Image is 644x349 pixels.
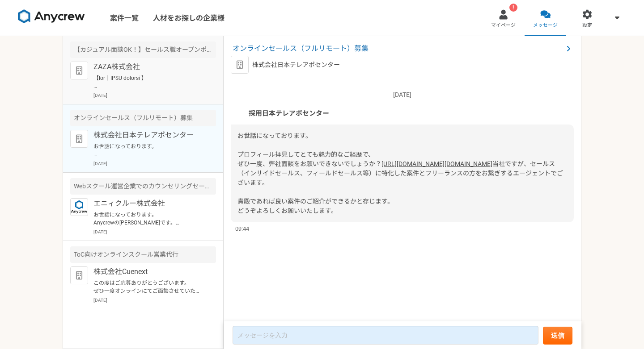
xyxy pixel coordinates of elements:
p: 株式会社日本テレアポセンター [252,60,340,70]
p: エニィクルー株式会社 [93,198,204,209]
img: logo_text_blue_01.png [70,198,88,216]
img: default_org_logo-42cde973f59100197ec2c8e796e4974ac8490bb5b08a0eb061ff975e4574aa76.png [70,62,88,79]
div: Webスクール運営企業でのカウンセリングセールス（受講希望者対応） [70,178,216,195]
span: 09:44 [235,224,249,233]
img: 8DqYSo04kwAAAAASUVORK5CYII= [18,9,85,24]
p: [DATE] [93,92,216,99]
span: 採用日本テレアポセンター [249,108,329,118]
p: [DATE] [93,229,216,235]
p: 株式会社Cuenext [93,266,204,277]
p: [DATE] [93,160,216,167]
span: 当社ですが、セールス（インサイドセールス、フィールドセールス等）に特化した案件とフリーランスの方をお繋ぎするエージェントでございます。 貴殿であれば良い案件のご紹介ができるかと存じます。 どうぞ... [237,160,563,214]
span: オンラインセールス（フルリモート）募集 [233,43,563,54]
p: [DATE] [93,297,216,303]
p: この度はご応募ありがとうございます。 ぜひ一度オンラインにてご面談させていただけますと幸いです。 お手数おかけしますが、下記URLからご調整いただけませんでしょうか？ [URL][DOMAIN_... [93,279,204,295]
div: オンラインセールス（フルリモート）募集 [70,110,216,126]
img: default_org_logo-42cde973f59100197ec2c8e796e4974ac8490bb5b08a0eb061ff975e4574aa76.png [70,266,88,284]
img: default_org_logo-42cde973f59100197ec2c8e796e4974ac8490bb5b08a0eb061ff975e4574aa76.png [231,56,249,74]
button: 送信 [543,327,572,345]
p: お世話になっております。 Anycrewの[PERSON_NAME]です。 ご経歴を拝見させていただき、お声がけさせていただきました。 こちらの案件の応募はいかがでしょうか？ 必須スキル面をご確... [93,211,204,227]
p: 株式会社日本テレアポセンター [93,130,204,141]
p: 【lor｜IPSU dolorsi 】 ametconsect。 ADIPiscingelits。 doeiusmodtemporincididunt、utlaboreetdoloremagna... [93,74,204,90]
span: お世話になっております。 プロフィール拝見してとても魅力的なご経歴で、 ぜひ一度、弊社面談をお願いできないでしょうか？ [237,132,381,167]
p: ZAZA株式会社 [93,62,204,72]
a: [URL][DOMAIN_NAME][DOMAIN_NAME] [381,160,492,167]
span: メッセージ [533,22,558,29]
div: ! [509,4,517,12]
div: 【カジュアル面談OK！】セールス職オープンポジション【未経験〜リーダー候補対象】 [70,42,216,58]
img: default_org_logo-42cde973f59100197ec2c8e796e4974ac8490bb5b08a0eb061ff975e4574aa76.png [70,130,88,148]
p: [DATE] [231,90,574,100]
img: unnamed.png [231,107,244,120]
span: 設定 [582,22,592,29]
p: お世話になっております。 プロフィール拝見してとても魅力的なご経歴で、 ぜひ一度、弊社面談をお願いできないでしょうか？ [URL][DOMAIN_NAME][DOMAIN_NAME] 当社ですが... [93,142,204,158]
div: ToC向けオンラインスクール営業代行 [70,246,216,263]
span: マイページ [491,22,516,29]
